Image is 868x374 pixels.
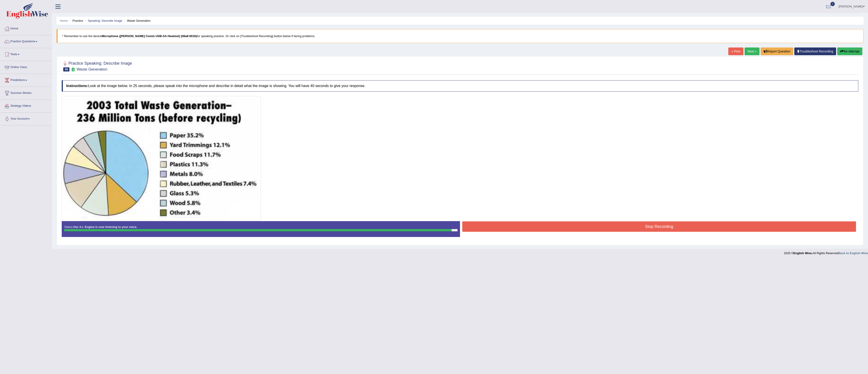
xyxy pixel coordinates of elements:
li: Practice [68,19,83,23]
b: Microphone ([PERSON_NAME] Comm USB-SA Headset) (08a8:0016) [102,34,197,38]
button: Stop Recording [462,221,856,232]
a: Strategy Videos [0,100,52,111]
a: Next » [745,47,759,55]
blockquote: * Remember to use the device for speaking practice. Or click on [Troubleshoot Recording] button b... [57,29,863,43]
button: Report Question [761,47,793,55]
a: Home [60,19,68,22]
b: Instructions: [66,84,88,88]
a: Back to English Wise [838,251,868,255]
a: Speaking: Describe Image [88,19,122,22]
li: Waste Generation [123,19,151,23]
span: 2 [830,2,835,6]
div: Status: [62,221,460,237]
div: 2025 © All Rights Reserved [784,249,868,255]
a: « Prev [728,47,743,55]
a: Troubleshoot Recording [794,47,836,55]
button: Re-Attempt [837,47,862,55]
strong: Our A.I. Engine is now listening to your voice. [73,225,137,229]
span: 59 [63,67,69,71]
a: Success Stories [0,87,52,98]
a: Online Class [0,61,52,72]
small: Exam occurring question [71,67,75,72]
a: Predictions [0,74,52,85]
a: Practice Questions [0,35,52,47]
a: Home [0,22,52,34]
strong: English Wise. [793,251,812,255]
h2: Practice Speaking: Describe Image [62,60,132,71]
a: Your Account [0,113,52,124]
a: Tests [0,48,52,59]
small: Waste Generation [77,67,107,71]
h4: Look at the image below. In 25 seconds, please speak into the microphone and describe in detail w... [62,80,858,92]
